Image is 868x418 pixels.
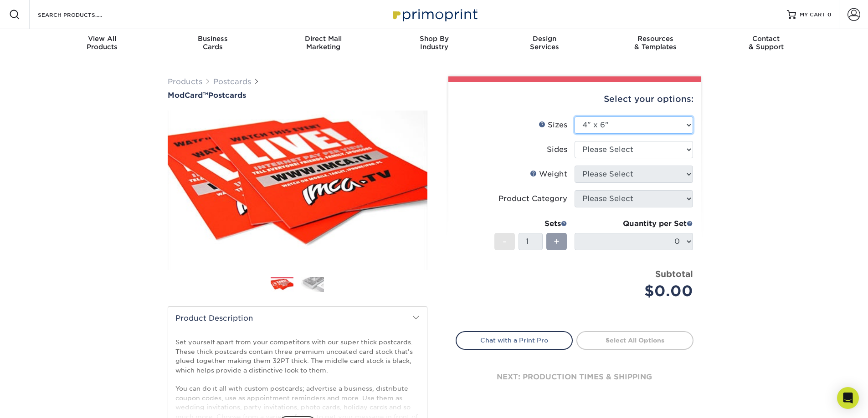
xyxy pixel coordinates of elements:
[47,29,158,58] a: View AllProducts
[837,387,859,409] div: Open Intercom Messenger
[575,218,693,229] div: Quantity per Set
[213,77,251,86] a: Postcards
[489,35,600,43] span: Design
[600,35,711,43] span: Resources
[301,277,324,292] img: Postcards 02
[489,29,600,58] a: DesignServices
[379,29,489,58] a: Shop ByIndustry
[389,5,480,24] img: Primoprint
[168,101,427,280] img: ModCard™ 01
[168,91,427,100] a: ModCard™Postcards
[800,11,826,19] span: MY CART
[576,331,693,349] a: Select All Options
[168,91,427,100] h1: Postcards
[456,331,573,349] a: Chat with a Print Pro
[711,29,822,58] a: Contact& Support
[47,35,158,51] div: Products
[827,11,832,18] span: 0
[168,77,202,86] a: Products
[379,35,489,43] span: Shop By
[271,277,293,293] img: Postcards 01
[268,29,379,58] a: Direct MailMarketing
[711,35,822,51] div: & Support
[494,218,567,229] div: Sets
[711,35,822,43] span: Contact
[268,35,379,51] div: Marketing
[600,29,711,58] a: Resources& Templates
[456,350,693,404] div: next: production times & shipping
[168,91,208,100] span: ModCard™
[489,35,600,51] div: Services
[379,35,489,51] div: Industry
[456,82,693,116] div: Select your options:
[157,35,268,43] span: Business
[268,35,379,43] span: Direct Mail
[37,9,126,20] input: SEARCH PRODUCTS.....
[581,280,693,302] div: $0.00
[539,120,567,131] div: Sizes
[157,29,268,58] a: BusinessCards
[168,307,427,330] h2: Product Description
[498,193,567,204] div: Product Category
[157,35,268,51] div: Cards
[600,35,711,51] div: & Templates
[547,144,567,155] div: Sides
[503,235,507,248] span: -
[530,169,567,180] div: Weight
[47,35,158,43] span: View All
[554,235,560,248] span: +
[655,269,693,279] strong: Subtotal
